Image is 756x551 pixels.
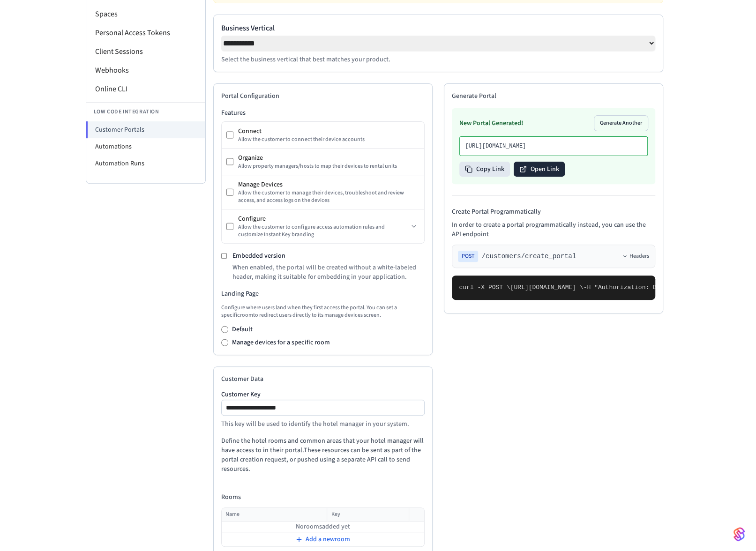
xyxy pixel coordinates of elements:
[306,535,350,544] span: Add a new room
[86,23,205,42] li: Personal Access Tokens
[86,121,205,138] li: Customer Portals
[459,284,510,291] span: curl -X POST \
[221,304,425,319] p: Configure where users land when they first access the portal. You can set a specific room to redi...
[452,220,655,239] p: In order to create a portal programmatically instead, you can use the API endpoint
[238,163,419,170] div: Allow property managers/hosts to map their devices to rental units
[232,263,424,282] p: When enabled, the portal will be created without a white-labeled header, making it suitable for e...
[458,251,478,262] span: POST
[238,127,419,136] div: Connect
[238,214,408,223] div: Configure
[221,22,655,34] label: Business Vertical
[734,527,745,542] img: SeamLogoGradient.69752ec5.svg
[594,116,648,131] button: Generate Another
[86,80,205,98] li: Online CLI
[86,155,205,172] li: Automation Runs
[86,61,205,80] li: Webhooks
[238,223,408,238] div: Allow the customer to configure access automation rules and customize Instant Key branding
[459,162,510,177] button: Copy Link
[221,436,425,474] p: Define the hotel rooms and common areas that your hotel manager will have access to in their port...
[221,108,425,118] h3: Features
[221,91,425,101] h2: Portal Configuration
[221,419,425,429] p: This key will be used to identify the hotel manager in your system.
[221,55,655,64] p: Select the business vertical that best matches your product.
[465,142,642,150] p: [URL][DOMAIN_NAME]
[327,508,409,521] th: Key
[86,42,205,61] li: Client Sessions
[514,162,565,177] button: Open Link
[86,5,205,23] li: Spaces
[232,338,329,347] label: Manage devices for a specific room
[86,138,205,155] li: Automations
[221,374,425,384] h2: Customer Data
[459,119,523,128] h3: New Portal Generated!
[622,253,649,260] button: Headers
[86,102,205,121] li: Low Code Integration
[238,180,419,189] div: Manage Devices
[238,136,419,143] div: Allow the customer to connect their device accounts
[510,284,584,291] span: [URL][DOMAIN_NAME] \
[222,521,424,532] td: No rooms added yet
[238,189,419,204] div: Allow the customer to manage their devices, troubleshoot and review access, and access logs on th...
[238,153,419,163] div: Organize
[452,91,655,101] h2: Generate Portal
[221,289,425,298] h3: Landing Page
[232,251,285,261] label: Embedded version
[221,391,425,398] label: Customer Key
[482,252,576,261] span: /customers/create_portal
[221,492,425,502] h4: Rooms
[222,508,327,521] th: Name
[232,325,253,334] label: Default
[452,207,655,216] h4: Create Portal Programmatically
